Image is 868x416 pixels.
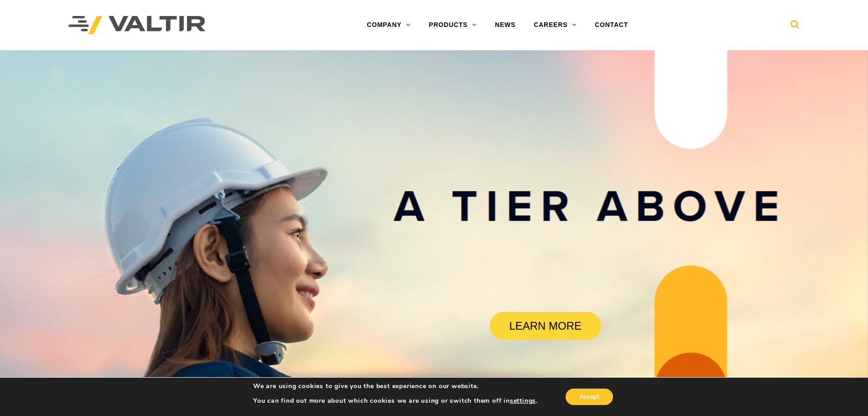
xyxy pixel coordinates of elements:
[566,389,613,405] button: Accept
[358,16,420,34] a: COMPANY
[253,397,538,405] p: You can find out more about which cookies we are using or switch them off in .
[525,16,586,34] a: CAREERS
[586,16,637,34] a: CONTACT
[253,382,538,390] p: We are using cookies to give you the best experience on our website.
[490,312,601,340] a: LEARN MORE
[68,16,205,35] img: Valtir
[420,16,486,34] a: PRODUCTS
[486,16,525,34] a: NEWS
[510,397,536,405] button: settings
